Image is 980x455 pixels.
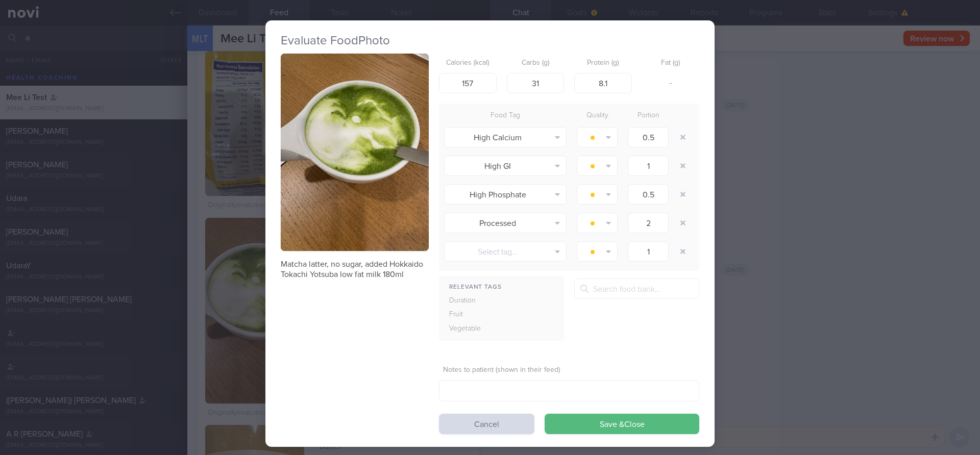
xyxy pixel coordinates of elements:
input: 1.0 [628,156,669,176]
input: 33 [507,73,565,93]
input: 1.0 [628,213,669,233]
label: Notes to patient (shown in their feed) [443,366,695,375]
div: Portion [623,109,674,123]
input: Search food bank... [574,279,699,299]
input: 9 [574,73,632,93]
input: 1.0 [628,127,669,147]
input: 250 [439,73,497,93]
button: High GI [444,156,567,176]
div: Vegetable [439,322,504,336]
div: Quality [572,109,623,123]
p: Matcha latter, no sugar, added Hokkaido Tokachi Yotsuba low fat milk 180ml [281,259,429,280]
input: 1.0 [628,184,669,205]
div: Relevant Tags [439,281,564,294]
div: Fruit [439,308,504,322]
img: Matcha latter, no sugar, added Hokkaido Tokachi Yotsuba low fat milk 180ml [281,54,429,251]
label: Protein (g) [578,59,628,68]
button: Save &Close [545,414,699,434]
button: High Phosphate [444,184,567,205]
label: Calories (kcal) [443,59,493,68]
div: - [642,73,700,94]
input: 1.0 [628,241,669,262]
button: Processed [444,213,567,233]
label: Carbs (g) [511,59,560,68]
h2: Evaluate Food Photo [281,33,699,48]
button: Cancel [439,414,534,434]
div: Duration [439,294,504,308]
label: Fat (g) [646,59,696,68]
button: High Calcium [444,127,567,147]
div: Food Tag [439,109,572,123]
button: Select tag... [444,241,567,262]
